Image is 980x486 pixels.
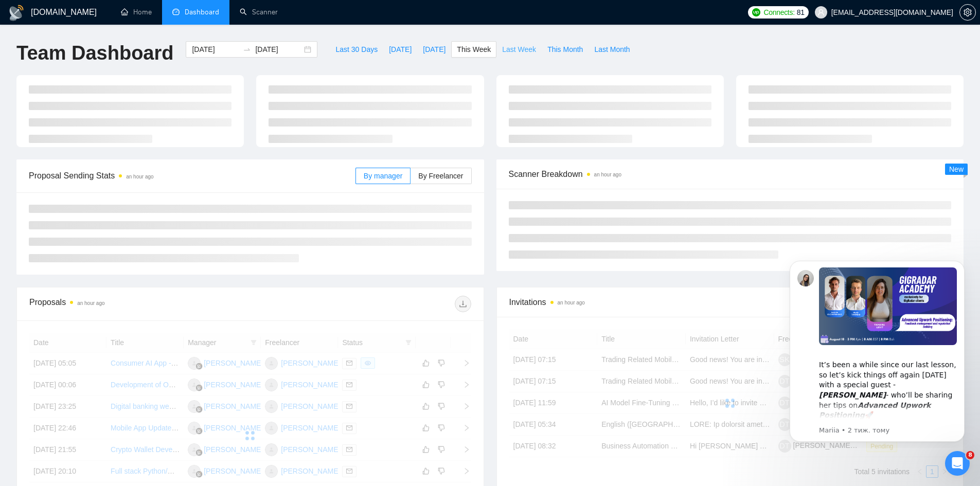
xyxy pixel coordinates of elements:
[451,41,496,58] button: This Week
[16,41,173,65] h1: Team Dashboard
[797,7,805,18] span: 81
[509,168,952,181] span: Scanner Breakdown
[77,300,104,306] time: an hour ago
[817,9,825,16] span: user
[29,296,250,312] div: Proposals
[509,296,951,309] span: Invitations
[126,174,153,179] time: an hour ago
[417,41,451,58] button: [DATE]
[763,7,794,18] span: Connects:
[423,44,446,55] span: [DATE]
[243,45,251,53] span: swap-right
[418,172,463,180] span: By Freelancer
[389,44,412,55] span: [DATE]
[558,300,585,305] time: an hour ago
[945,451,970,476] iframe: Intercom live chat
[240,8,278,16] a: searchScanner
[959,4,976,21] button: setting
[8,5,25,21] img: logo
[502,44,536,55] span: Last Week
[330,41,383,58] button: Last 30 Days
[335,44,378,55] span: Last 30 Days
[29,169,355,182] span: Proposal Sending Stats
[383,41,417,58] button: [DATE]
[774,251,980,448] iframe: Intercom notifications повідомлення
[959,8,976,16] a: setting
[192,44,239,55] input: Start date
[121,8,152,16] a: homeHome
[966,451,974,459] span: 8
[255,44,302,55] input: End date
[185,8,219,16] span: Dashboard
[243,45,251,53] span: to
[594,172,621,177] time: an hour ago
[542,41,589,58] button: This Month
[496,41,542,58] button: Last Week
[172,8,180,15] span: dashboard
[589,41,635,58] button: Last Month
[547,44,583,55] span: This Month
[949,165,964,173] span: New
[457,44,491,55] span: This Week
[594,44,630,55] span: Last Month
[752,8,760,16] img: upwork-logo.png
[364,172,402,180] span: By manager
[960,8,975,16] span: setting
